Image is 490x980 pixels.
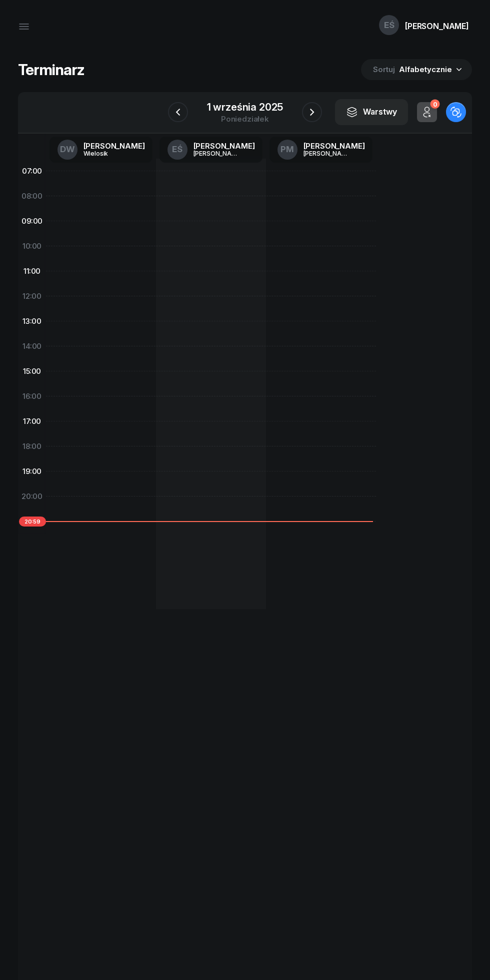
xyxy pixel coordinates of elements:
span: EŚ [172,145,182,154]
a: EŚ[PERSON_NAME][PERSON_NAME] [159,137,263,163]
div: Wielosik [83,150,131,157]
div: [PERSON_NAME] [303,142,365,150]
h1: Terminarz [18,61,84,79]
div: 21:00 [18,509,46,534]
div: Warstwy [346,106,397,119]
a: PM[PERSON_NAME][PERSON_NAME] [269,137,373,163]
div: [PERSON_NAME] [193,150,241,157]
span: DW [60,145,75,154]
div: 09:00 [18,209,46,234]
div: 0 [430,100,439,109]
div: 08:00 [18,184,46,209]
button: Warstwy [335,99,408,125]
div: 13:00 [18,309,46,334]
div: 12:00 [18,284,46,309]
div: [PERSON_NAME] [83,142,145,150]
div: 14:00 [18,334,46,359]
button: 0 [417,102,437,122]
div: 1 września 2025 [207,102,283,112]
span: Sortuj [373,63,397,76]
span: 20:59 [19,517,46,527]
div: 15:00 [18,359,46,384]
a: DW[PERSON_NAME]Wielosik [49,137,153,163]
div: 20:00 [18,484,46,509]
div: 17:00 [18,409,46,434]
span: PM [280,145,294,154]
span: EŚ [384,21,394,30]
div: 07:00 [18,159,46,184]
div: [PERSON_NAME] [405,22,469,30]
button: Sortuj Alfabetycznie [361,59,472,80]
span: Alfabetycznie [399,65,452,74]
div: 18:00 [18,434,46,459]
div: 10:00 [18,234,46,259]
div: 11:00 [18,259,46,284]
div: 19:00 [18,459,46,484]
div: [PERSON_NAME] [303,150,351,157]
div: 16:00 [18,384,46,409]
div: poniedziałek [207,115,283,123]
div: [PERSON_NAME] [193,142,255,150]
